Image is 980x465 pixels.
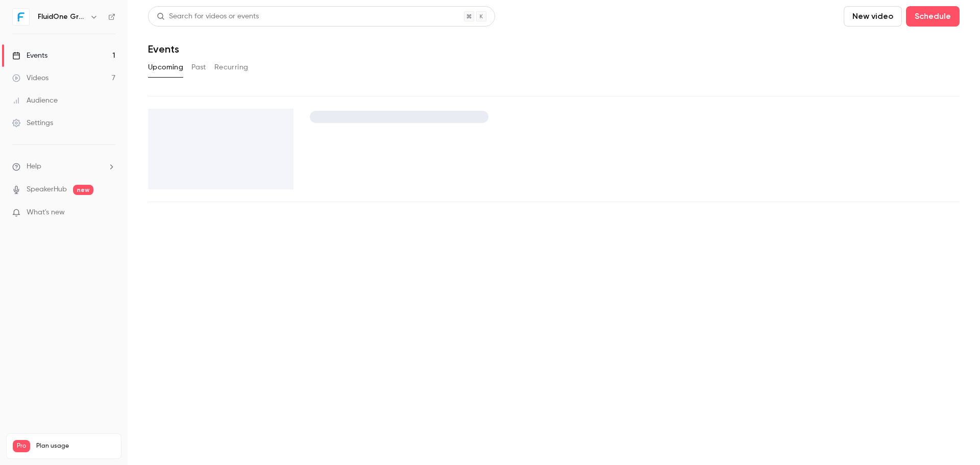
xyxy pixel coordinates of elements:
h6: FluidOne Group [38,12,86,22]
span: Pro [13,440,30,452]
button: New video [844,6,902,27]
h1: Events [148,43,179,55]
button: Recurring [214,59,249,76]
span: Help [27,161,41,172]
li: help-dropdown-opener [12,161,115,172]
button: Upcoming [148,59,183,76]
a: SpeakerHub [27,184,67,195]
img: FluidOne Group [13,9,29,25]
span: What's new [27,207,65,218]
span: new [73,185,93,195]
div: Audience [12,95,58,106]
div: Events [12,51,47,61]
div: Search for videos or events [157,11,259,22]
button: Past [191,59,206,76]
button: Schedule [906,6,960,27]
div: Videos [12,73,48,83]
span: Plan usage [36,442,115,450]
div: Settings [12,118,53,128]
